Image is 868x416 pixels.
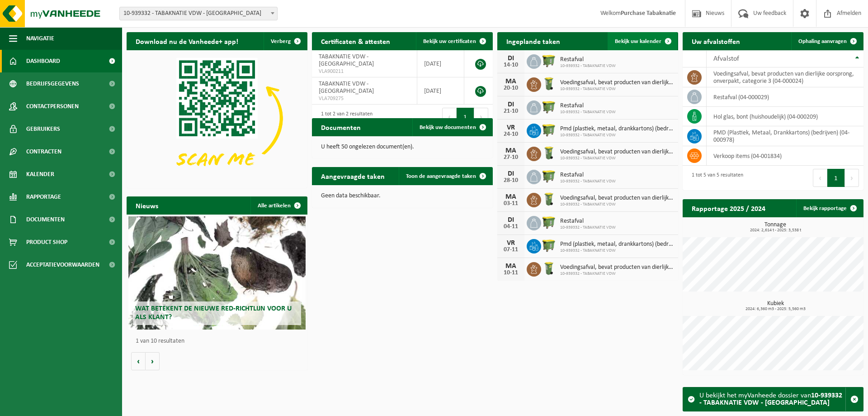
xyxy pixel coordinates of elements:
[707,67,863,87] td: voedingsafval, bevat producten van dierlijke oorsprong, onverpakt, categorie 3 (04-000024)
[502,239,520,247] div: VR
[128,216,306,330] a: Wat betekent de nieuwe RED-richtlijn voor u als klant?
[541,168,557,184] img: WB-1100-HPE-GN-51
[312,118,370,136] h2: Documenten
[560,202,674,207] span: 10-939332 - TABAKNATIE VDW
[707,146,863,166] td: verkoop items (04-001834)
[541,191,557,207] img: WB-0140-HPE-GN-50
[406,173,476,179] span: Toon de aangevraagde taken
[560,225,616,230] span: 10-939332 - TABAKNATIE VDW
[560,264,674,271] span: Voedingsafval, bevat producten van dierlijke oorsprong, onverpakt, categorie 3
[423,38,476,44] span: Bekijk uw certificaten
[136,338,303,344] p: 1 van 10 resultaten
[541,215,557,230] img: WB-1100-HPE-GN-51
[26,27,54,50] span: Navigatie
[502,154,520,161] div: 27-10
[560,195,674,202] span: Voedingsafval, bevat producten van dierlijke oorsprong, onverpakt, categorie 3
[560,79,674,86] span: Voedingsafval, bevat producten van dierlijke oorsprong, onverpakt, categorie 3
[420,124,476,130] span: Bekijk uw documenten
[560,271,674,277] span: 10-939332 - TABAKNATIE VDW
[26,231,67,253] span: Product Shop
[26,118,60,140] span: Gebruikers
[502,270,520,276] div: 10-11
[26,50,60,72] span: Dashboard
[541,76,557,91] img: WB-0140-HPE-GN-50
[502,101,520,108] div: DI
[312,32,399,50] h2: Certificaten & attesten
[502,85,520,91] div: 20-10
[502,124,520,131] div: VR
[26,186,61,208] span: Rapportage
[615,38,661,44] span: Bekijk uw kalender
[26,163,54,186] span: Kalender
[713,55,739,62] span: Afvalstof
[502,216,520,224] div: DI
[541,53,557,68] img: WB-1100-HPE-GN-51
[319,81,374,95] span: TABAKNATIE VDW - [GEOGRAPHIC_DATA]
[560,125,674,133] span: Pmd (plastiek, metaal, drankkartons) (bedrijven)
[560,179,616,184] span: 10-939332 - TABAKNATIE VDW
[560,172,616,179] span: Restafval
[457,108,474,126] button: 1
[827,169,845,187] button: 1
[26,72,79,95] span: Bedrijfsgegevens
[707,87,863,107] td: restafval (04-000029)
[699,392,842,406] strong: 10-939332 - TABAKNATIE VDW - [GEOGRAPHIC_DATA]
[502,108,520,115] div: 21-10
[127,50,307,186] img: Download de VHEPlus App
[560,156,674,161] span: 10-939332 - TABAKNATIE VDW
[26,253,99,276] span: Acceptatievoorwaarden
[502,247,520,253] div: 07-11
[416,32,492,50] a: Bekijk uw certificaten
[502,147,520,154] div: MA
[135,305,292,321] span: Wat betekent de nieuwe RED-richtlijn voor u als klant?
[707,126,863,146] td: PMD (Plastiek, Metaal, Drankkartons) (bedrijven) (04-000978)
[798,38,847,44] span: Ophaling aanvragen
[120,7,277,20] span: 10-939332 - TABAKNATIE VDW - ANTWERPEN
[127,196,167,214] h2: Nieuws
[474,108,488,126] button: Next
[319,53,374,67] span: TABAKNATIE VDW - [GEOGRAPHIC_DATA]
[502,263,520,270] div: MA
[399,167,492,185] a: Toon de aangevraagde taken
[796,199,863,217] a: Bekijk rapportage
[312,167,394,185] h2: Aangevraagde taken
[127,32,247,50] h2: Download nu de Vanheede+ app!
[813,169,827,187] button: Previous
[608,32,677,50] a: Bekijk uw kalender
[541,238,557,253] img: WB-1100-HPE-GN-50
[502,193,520,201] div: MA
[560,133,674,138] span: 10-939332 - TABAKNATIE VDW
[687,228,863,233] span: 2024: 2,614 t - 2025: 3,538 t
[319,95,410,102] span: VLA709275
[502,62,520,68] div: 14-10
[502,55,520,62] div: DI
[560,86,674,92] span: 10-939332 - TABAKNATIE VDW
[502,201,520,207] div: 03-11
[687,301,863,311] h3: Kubiek
[621,10,676,17] strong: Purchase Tabaknatie
[683,32,749,50] h2: Uw afvalstoffen
[560,56,616,63] span: Restafval
[560,218,616,225] span: Restafval
[541,99,557,115] img: WB-1100-HPE-GN-51
[321,193,484,199] p: Geen data beschikbaar.
[321,144,484,150] p: U heeft 50 ongelezen document(en).
[146,352,160,370] button: Volgende
[791,32,863,50] a: Ophaling aanvragen
[683,199,774,217] h2: Rapportage 2025 / 2024
[502,78,520,85] div: MA
[502,224,520,230] div: 04-11
[560,63,616,69] span: 10-939332 - TABAKNATIE VDW
[541,122,557,138] img: WB-1100-HPE-GN-50
[560,148,674,156] span: Voedingsafval, bevat producten van dierlijke oorsprong, onverpakt, categorie 3
[319,68,410,75] span: VLA900211
[417,77,464,105] td: [DATE]
[271,38,291,44] span: Verberg
[502,131,520,138] div: 24-10
[119,7,278,20] span: 10-939332 - TABAKNATIE VDW - ANTWERPEN
[560,248,674,253] span: 10-939332 - TABAKNATIE VDW
[502,177,520,184] div: 28-10
[264,32,307,50] button: Verberg
[412,118,492,136] a: Bekijk uw documenten
[687,307,863,311] span: 2024: 6,360 m3 - 2025: 5,560 m3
